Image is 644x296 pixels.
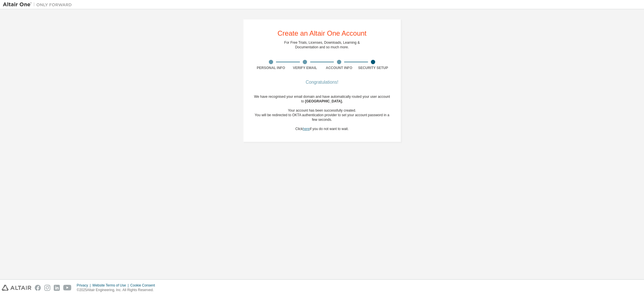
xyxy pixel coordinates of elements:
[63,285,72,291] img: youtube.svg
[254,66,288,70] div: Personal Info
[288,66,322,70] div: Verify Email
[77,283,92,288] div: Privacy
[130,283,158,288] div: Cookie Consent
[92,283,130,288] div: Website Terms of Use
[254,94,390,131] div: We have recognised your email domain and have automatically routed your user account to Click if ...
[54,285,60,291] img: linkedin.svg
[284,40,360,49] div: For Free Trials, Licenses, Downloads, Learning & Documentation and so much more.
[322,66,356,70] div: Account Info
[254,81,390,84] div: Congratulations!
[77,288,158,293] p: © 2025 Altair Engineering, Inc. All Rights Reserved.
[2,285,31,291] img: altair_logo.svg
[44,285,50,291] img: instagram.svg
[277,30,367,37] div: Create an Altair One Account
[305,99,343,103] span: [GEOGRAPHIC_DATA] .
[254,113,390,122] div: You will be redirected to OKTA authentication provider to set your account password in a few seco...
[3,2,75,7] img: Altair One
[356,66,390,70] div: Security Setup
[254,108,390,113] div: Your account has been successfully created.
[303,127,310,131] a: here
[35,285,41,291] img: facebook.svg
